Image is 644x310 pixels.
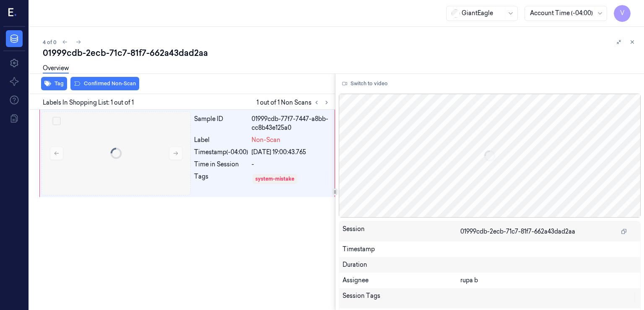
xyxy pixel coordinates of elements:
span: Labels In Shopping List: 1 out of 1 [43,98,134,107]
div: Duration [343,260,637,269]
div: Sample ID [194,115,248,132]
span: 01999cdb-2ecb-71c7-81f7-662a43dad2aa [460,227,575,236]
div: system-mistake [255,175,294,183]
div: rupa b [460,276,637,285]
div: Assignee [343,276,460,285]
span: 1 out of 1 Non Scans [257,97,332,108]
div: Timestamp [343,245,637,254]
div: 01999cdb-77f7-7447-a8bb-cc8b43e125a0 [252,115,330,132]
div: [DATE] 19:00:43.765 [252,148,330,157]
div: Label [194,136,248,144]
div: - [252,160,330,169]
div: Timestamp (-04:00) [194,148,248,157]
div: Session [343,225,460,238]
div: Time in Session [194,160,248,169]
div: Tags [194,172,248,186]
button: Tag [41,77,67,90]
span: 4 of 0 [43,39,57,46]
button: Select row [52,117,61,125]
div: 01999cdb-2ecb-71c7-81f7-662a43dad2aa [43,47,637,59]
div: Session Tags [343,292,460,305]
button: Confirmed Non-Scan [70,77,139,90]
button: V [614,5,631,22]
span: Non-Scan [252,136,280,144]
button: Switch to video [339,77,391,90]
a: Overview [43,64,69,74]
